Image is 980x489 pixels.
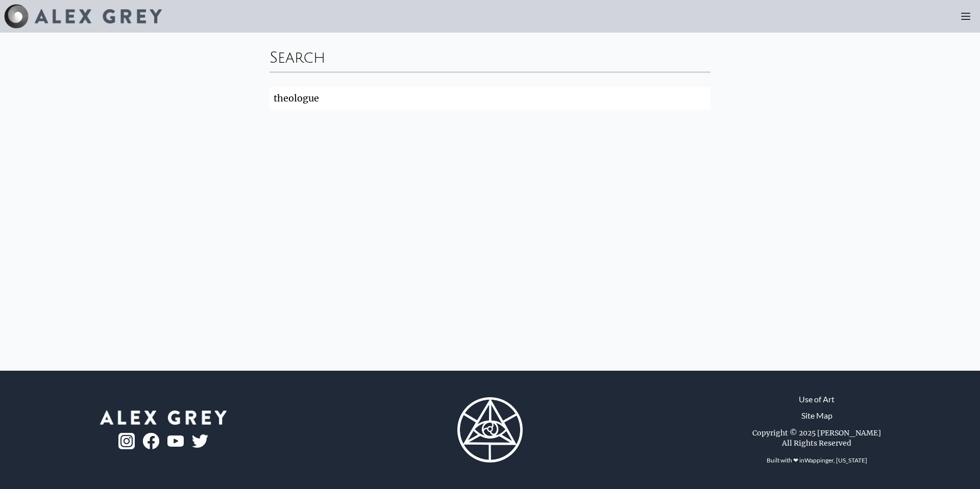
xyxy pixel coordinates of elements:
[269,41,710,71] div: Search
[192,434,208,448] img: twitter-logo.png
[801,409,832,422] a: Site Map
[167,435,184,447] img: youtube-logo.png
[752,428,881,438] div: Copyright © 2025 [PERSON_NAME]
[269,87,710,110] input: Search...
[143,433,159,449] img: fb-logo.png
[782,438,851,448] div: All Rights Reserved
[763,452,871,469] div: Built with ❤ in
[118,433,135,449] img: ig-logo.png
[804,456,867,464] a: Wappinger, [US_STATE]
[799,393,835,405] a: Use of Art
